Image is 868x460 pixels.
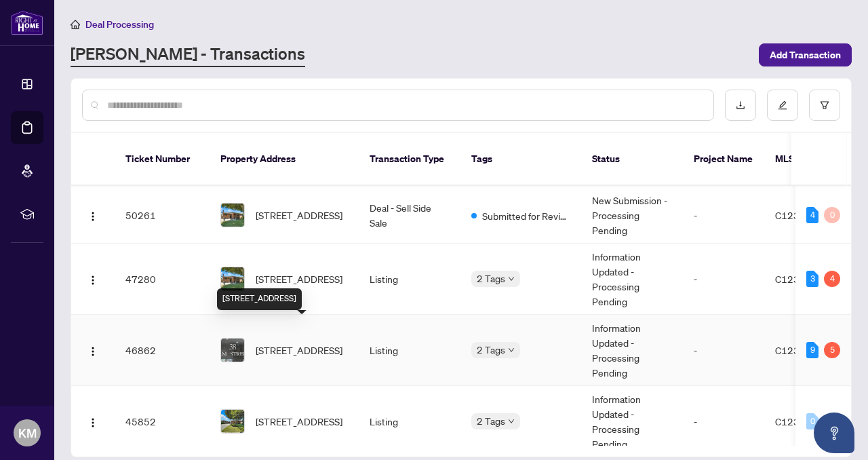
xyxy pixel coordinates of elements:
[82,410,104,432] button: Logo
[767,90,798,121] button: edit
[210,133,359,186] th: Property Address
[18,423,37,442] span: KM
[477,271,505,286] span: 2 Tags
[806,207,818,223] div: 4
[359,386,460,457] td: Listing
[87,211,98,222] img: Logo
[115,187,210,244] td: 50261
[581,386,683,457] td: Information Updated - Processing Pending
[359,244,460,315] td: Listing
[221,204,244,227] img: thumbnail-img
[683,187,764,244] td: -
[581,315,683,386] td: Information Updated - Processing Pending
[581,187,683,244] td: New Submission - Processing Pending
[256,208,342,223] span: [STREET_ADDRESS]
[683,244,764,315] td: -
[814,413,854,453] button: Open asap
[256,271,342,286] span: [STREET_ADDRESS]
[256,414,342,429] span: [STREET_ADDRESS]
[115,386,210,457] td: 45852
[683,386,764,457] td: -
[508,418,515,425] span: down
[778,100,787,110] span: edit
[11,10,43,35] img: logo
[824,207,840,223] div: 0
[770,44,841,66] span: Add Transaction
[115,133,210,186] th: Ticket Number
[683,133,764,186] th: Project Name
[82,339,104,361] button: Logo
[87,346,98,357] img: Logo
[806,271,818,287] div: 3
[87,275,98,286] img: Logo
[759,43,852,66] button: Add Transaction
[87,417,98,428] img: Logo
[71,20,80,29] span: home
[581,133,683,186] th: Status
[683,315,764,386] td: -
[221,339,244,362] img: thumbnail-img
[824,271,840,287] div: 4
[477,413,505,429] span: 2 Tags
[508,347,515,353] span: down
[477,342,505,358] span: 2 Tags
[809,90,840,121] button: filter
[221,267,244,290] img: thumbnail-img
[775,344,830,356] span: C12320980
[359,315,460,386] td: Listing
[115,315,210,386] td: 46862
[581,244,683,315] td: Information Updated - Processing Pending
[82,268,104,290] button: Logo
[256,343,342,358] span: [STREET_ADDRESS]
[482,208,570,223] span: Submitted for Review
[115,244,210,315] td: 47280
[725,90,756,121] button: download
[775,415,830,427] span: C12303797
[775,273,830,285] span: C12326188
[820,100,829,110] span: filter
[806,413,818,429] div: 0
[359,187,460,244] td: Deal - Sell Side Sale
[217,288,302,310] div: [STREET_ADDRESS]
[508,275,515,282] span: down
[775,209,830,221] span: C12326188
[82,204,104,226] button: Logo
[460,133,581,186] th: Tags
[764,133,846,186] th: MLS #
[221,410,244,433] img: thumbnail-img
[736,100,745,110] span: download
[806,342,818,358] div: 9
[85,18,154,31] span: Deal Processing
[71,43,305,67] a: [PERSON_NAME] - Transactions
[359,133,460,186] th: Transaction Type
[824,342,840,358] div: 5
